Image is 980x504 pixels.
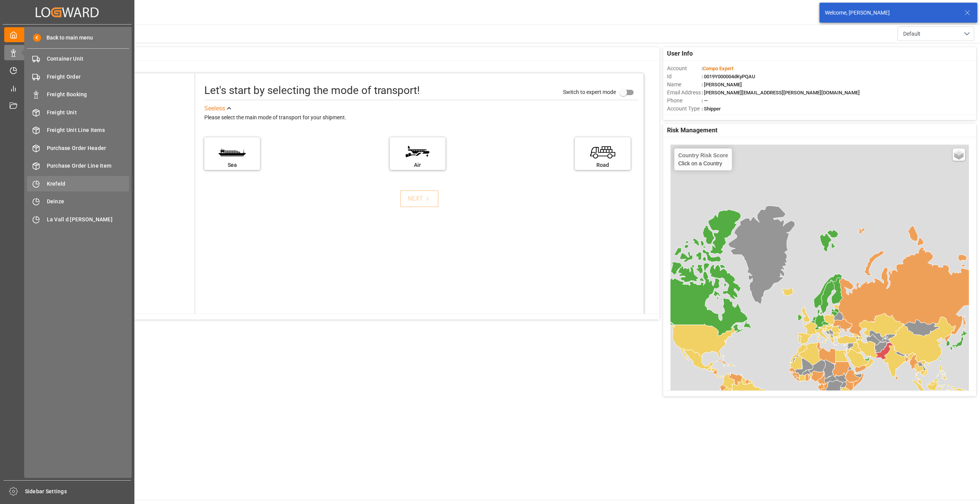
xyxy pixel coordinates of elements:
div: Road [579,161,627,169]
h4: Country Risk Score [678,152,728,158]
span: : Shipper [702,106,721,112]
button: open menu [897,26,974,41]
span: : [PERSON_NAME] [702,82,742,87]
span: Risk Management [667,126,717,135]
span: Back to main menu [41,34,93,42]
span: Email Address [667,89,702,97]
div: Click on a Country [678,152,728,166]
span: Purchase Order Line Item [47,162,129,170]
a: Freight Booking [27,87,129,102]
a: Freight Unit Line Items [27,123,129,138]
span: Freight Unit [47,109,129,117]
div: Welcome, [PERSON_NAME] [825,9,957,17]
span: Deinze [47,198,129,206]
span: Container Unit [47,55,129,63]
a: Freight Unit [27,105,129,120]
span: : [PERSON_NAME][EMAIL_ADDRESS][PERSON_NAME][DOMAIN_NAME] [702,90,860,96]
button: NEXT [400,190,439,207]
a: Krefeld [27,176,129,191]
a: Freight Order [27,69,129,84]
a: My Reports [4,81,130,96]
span: Freight Order [47,73,129,81]
a: Purchase Order Line Item [27,158,129,173]
a: Container Unit [27,51,129,66]
span: : — [702,98,708,104]
span: Sidebar Settings [25,488,131,496]
a: La Vall d [PERSON_NAME] [27,212,129,227]
span: Krefeld [47,180,129,188]
span: Switch to expert mode [563,89,616,95]
span: Phone [667,97,702,105]
span: Default [903,30,920,38]
div: Please select the main mode of transport for your shipment. [204,113,638,122]
a: Document Management [4,99,130,114]
span: Name [667,81,702,89]
span: Account [667,64,702,72]
span: : [702,66,733,71]
span: Purchase Order Header [47,144,129,152]
span: Freight Booking [47,91,129,99]
a: My Cockpit [4,27,130,42]
a: Deinze [27,194,129,209]
span: Id [667,72,702,81]
div: See less [204,104,225,113]
div: NEXT [408,194,431,203]
span: Freight Unit Line Items [47,126,129,134]
span: Account Type [667,105,702,113]
a: Timeslot Management [4,63,130,78]
span: : 0019Y000004dKyPQAU [702,74,755,79]
div: Sea [208,161,256,169]
span: User Info [667,49,693,58]
div: Air [394,161,442,169]
span: La Vall d [PERSON_NAME] [47,216,129,224]
a: Layers [953,148,965,161]
div: Let's start by selecting the mode of transport! [204,82,420,99]
span: Compo Expert [703,66,733,71]
a: Purchase Order Header [27,140,129,155]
